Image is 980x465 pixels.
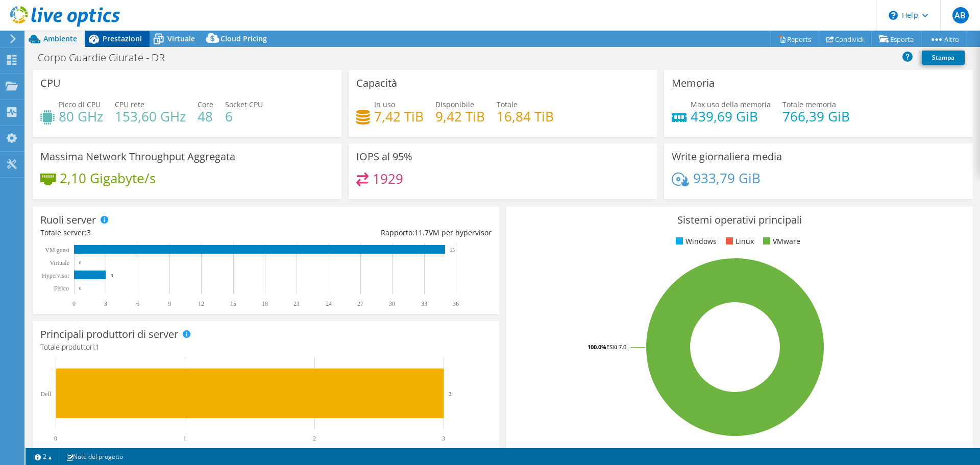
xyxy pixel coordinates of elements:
[40,78,61,89] h3: CPU
[442,435,445,442] text: 3
[103,34,142,43] span: Prestazioni
[450,248,455,253] text: 35
[921,31,967,47] a: Altro
[40,227,266,238] div: Totale server:
[79,286,82,291] text: 0
[313,435,316,442] text: 2
[220,34,267,43] span: Cloud Pricing
[115,111,186,122] h4: 153,60 GHz
[104,300,107,307] text: 3
[691,111,771,122] h4: 439,69 GiB
[606,343,626,351] tspan: ESXi 7.0
[435,100,474,109] span: Disponibile
[922,51,965,65] a: Stampa
[293,300,300,307] text: 21
[111,273,113,278] text: 3
[45,247,69,254] text: VM guest
[198,100,213,109] span: Core
[672,151,782,162] h3: Write giornaliera media
[819,31,872,47] a: Condividi
[673,236,717,247] li: Windows
[43,34,77,43] span: Ambiente
[453,300,459,307] text: 36
[42,272,69,279] text: Hypervisor
[59,100,101,109] span: Picco di CPU
[374,100,395,109] span: In uso
[54,435,57,442] text: 0
[225,111,263,122] h4: 6
[497,100,518,109] span: Totale
[871,31,922,47] a: Esporta
[770,31,819,47] a: Reports
[266,227,492,238] div: Rapporto: VM per hypervisor
[40,341,492,353] h4: Totale produttori:
[356,78,397,89] h3: Capacità
[587,343,606,351] tspan: 100.0%
[373,173,403,184] h4: 1929
[514,214,965,226] h3: Sistemi operativi principali
[115,100,144,109] span: CPU rete
[357,300,363,307] text: 27
[54,285,69,292] text: Fisico
[183,435,186,442] text: 1
[79,260,82,265] text: 0
[225,100,263,109] span: Socket CPU
[374,111,424,122] h4: 7,42 TiB
[952,7,969,23] span: AB
[59,111,103,122] h4: 80 GHz
[50,259,69,266] text: Virtuale
[497,111,554,122] h4: 16,84 TiB
[691,100,771,109] span: Max uso della memoria
[421,300,427,307] text: 33
[167,34,195,43] span: Virtuale
[672,78,715,89] h3: Memoria
[40,329,178,340] h3: Principali produttori di server
[87,228,91,237] span: 3
[326,300,332,307] text: 24
[414,228,429,237] span: 11.7
[262,300,268,307] text: 18
[198,300,204,307] text: 12
[72,300,76,307] text: 0
[389,300,395,307] text: 30
[40,214,96,226] h3: Ruoli server
[356,151,412,162] h3: IOPS al 95%
[889,11,898,20] svg: \n
[435,111,485,122] h4: 9,42 TiB
[449,390,452,397] text: 3
[782,100,836,109] span: Totale memoria
[136,300,139,307] text: 6
[40,390,51,398] text: Dell
[95,342,100,352] span: 1
[782,111,850,122] h4: 766,39 GiB
[723,236,754,247] li: Linux
[761,236,800,247] li: VMware
[59,450,130,463] a: Note del progetto
[33,52,181,63] h1: Corpo Guardie Giurate - DR
[28,450,59,463] a: 2
[60,173,156,184] h4: 2,10 Gigabyte/s
[40,151,235,162] h3: Massima Network Throughput Aggregata
[168,300,171,307] text: 9
[198,111,213,122] h4: 48
[693,173,761,184] h4: 933,79 GiB
[230,300,236,307] text: 15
